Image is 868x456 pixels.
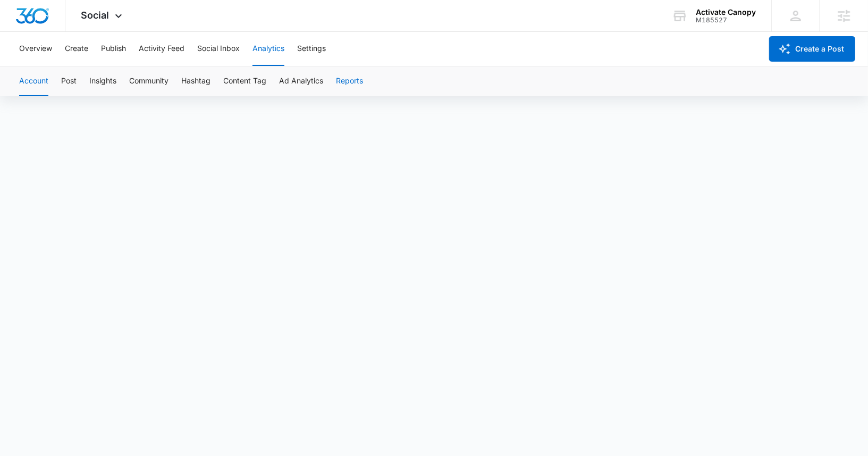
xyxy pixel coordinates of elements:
button: Community [129,66,168,96]
button: Ad Analytics [279,66,323,96]
button: Account [19,66,48,96]
button: Overview [19,32,52,66]
div: account name [696,8,756,16]
button: Content Tag [223,66,266,96]
div: account id [696,16,756,24]
span: Social [81,10,109,21]
button: Publish [101,32,126,66]
button: Reports [336,66,363,96]
button: Hashtag [181,66,210,96]
button: Social Inbox [197,32,240,66]
button: Settings [297,32,326,66]
button: Analytics [252,32,284,66]
button: Activity Feed [139,32,184,66]
button: Create [65,32,88,66]
button: Insights [89,66,116,96]
button: Create a Post [769,36,855,62]
button: Post [61,66,77,96]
